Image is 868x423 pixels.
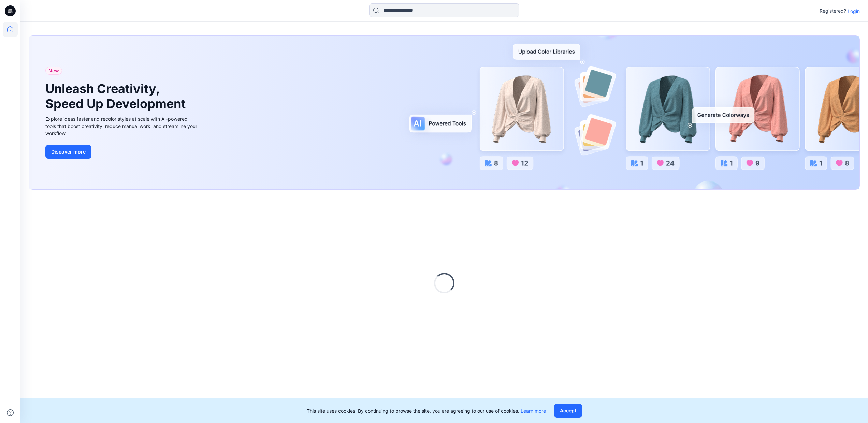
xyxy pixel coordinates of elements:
[45,145,199,159] a: Discover more
[45,82,189,111] h1: Unleash Creativity, Speed Up Development
[554,404,582,418] button: Accept
[45,145,91,159] button: Discover more
[820,7,846,15] p: Registered?
[848,8,860,15] p: Login
[48,67,59,75] span: New
[45,115,199,137] div: Explore ideas faster and recolor styles at scale with AI-powered tools that boost creativity, red...
[307,407,546,414] p: This site uses cookies. By continuing to browse the site, you are agreeing to our use of cookies.
[521,408,546,414] a: Learn more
